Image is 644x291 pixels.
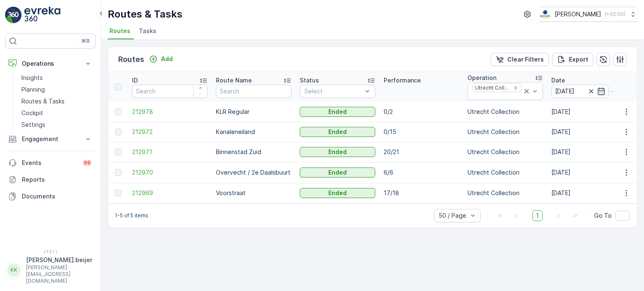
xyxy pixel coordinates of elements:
a: Events99 [5,155,96,171]
button: Ended [300,127,375,137]
p: Clear Filters [507,55,544,64]
button: Ended [300,147,375,157]
div: Toggle Row Selected [115,108,122,115]
div: Toggle Row Selected [115,190,122,196]
p: Kanaleneiland [216,128,291,136]
div: Utrecht Collection [473,84,511,92]
p: Performance [384,76,421,85]
a: Cockpit [18,107,96,119]
button: KK[PERSON_NAME].beijer[PERSON_NAME][EMAIL_ADDRESS][DOMAIN_NAME] [5,256,96,284]
p: 1-5 of 5 items [115,212,148,219]
p: Engagement [22,135,79,143]
p: 99 [84,160,91,166]
button: Operations [5,55,96,72]
p: - [610,86,613,96]
p: Events [22,159,77,167]
span: v 1.51.1 [5,249,96,254]
button: Ended [300,167,375,178]
a: Settings [18,119,96,131]
p: Date [551,76,565,85]
p: Utrecht Collection [467,148,543,156]
p: Operation [467,74,496,82]
p: Documents [22,192,92,201]
p: [PERSON_NAME][EMAIL_ADDRESS][DOMAIN_NAME] [26,264,92,284]
button: [PERSON_NAME](+02:00) [539,7,637,22]
a: 212978 [132,108,208,116]
p: Route Name [216,76,252,85]
p: Operations [22,59,79,68]
img: basis-logo_rgb2x.png [539,10,551,19]
p: Overvecht / 2e Daalsbuurt [216,168,291,177]
button: Clear Filters [491,53,549,66]
img: logo_light-DOdMpM7g.png [24,7,60,23]
p: Utrecht Collection [467,189,543,197]
p: Voorstraat [216,189,291,197]
div: Toggle Row Selected [115,129,122,135]
p: Routes & Tasks [21,97,65,106]
button: Ended [300,188,375,198]
p: Ended [328,168,347,177]
a: 212972 [132,128,208,136]
button: Add [146,54,176,64]
p: ( +02:00 ) [605,11,626,18]
a: 212971 [132,148,208,156]
button: Engagement [5,131,96,147]
p: [PERSON_NAME].beijer [26,256,92,264]
p: [PERSON_NAME] [555,10,601,18]
p: Export [569,55,588,64]
div: Remove Utrecht Collection [511,85,520,91]
p: Ended [328,148,347,156]
input: dd/mm/yyyy [551,85,609,98]
p: 20/21 [384,148,459,156]
p: Planning [21,85,45,94]
p: Utrecht Collection [467,108,543,116]
input: Search [132,85,208,98]
p: Cockpit [21,109,43,117]
p: 17/18 [384,189,459,197]
p: ID [132,76,138,85]
p: Ended [328,128,347,136]
p: Utrecht Collection [467,168,543,177]
button: Ended [300,107,375,117]
p: Insights [21,74,43,82]
a: Routes & Tasks [18,95,96,107]
img: logo [5,7,22,23]
p: Reports [22,175,92,184]
button: Export [552,53,593,66]
p: Ended [328,189,347,197]
span: Tasks [139,27,156,35]
a: Insights [18,72,96,84]
div: Toggle Row Selected [115,169,122,176]
p: Select [304,87,362,95]
div: Toggle Row Selected [115,149,122,155]
p: 0/2 [384,108,459,116]
p: 6/6 [384,168,459,177]
input: Search [216,85,291,98]
p: ⌘B [81,38,90,44]
span: Routes [109,27,130,35]
a: 212969 [132,189,208,197]
p: Utrecht Collection [467,128,543,136]
a: Reports [5,171,96,188]
p: Add [161,55,173,63]
p: Binnenstad Zuid [216,148,291,156]
p: Routes & Tasks [108,8,182,21]
p: KLR Regular [216,108,291,116]
a: 212970 [132,168,208,177]
p: Ended [328,108,347,116]
a: Documents [5,188,96,205]
p: Status [300,76,319,85]
p: Settings [21,121,45,129]
span: Go To [594,211,612,220]
span: 1 [532,210,543,221]
p: 0/15 [384,128,459,136]
a: Planning [18,84,96,95]
div: KK [7,263,21,277]
p: Routes [118,54,144,65]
